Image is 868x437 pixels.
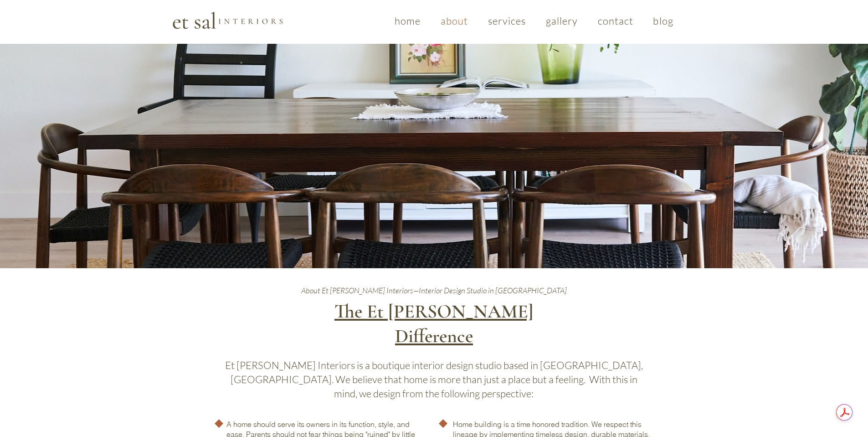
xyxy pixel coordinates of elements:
[432,10,476,31] a: about
[387,10,682,31] nav: Site
[590,10,642,31] a: contact
[334,300,534,347] span: The Et [PERSON_NAME] Difference
[172,11,283,30] img: Et Sal Logo
[546,15,578,27] span: gallery
[395,15,421,27] span: home
[598,15,634,27] span: contact
[538,10,586,31] a: gallery
[653,15,673,27] span: blog
[645,10,682,31] a: blog
[386,10,429,31] a: home
[488,15,526,27] span: services
[223,359,645,401] p: Et [PERSON_NAME] Interiors is a boutique interior design studio based in [GEOGRAPHIC_DATA], [GEOG...
[301,286,567,295] span: About Et [PERSON_NAME] Interiors—Interior Design Studio in [GEOGRAPHIC_DATA]
[441,15,468,27] span: about
[480,10,534,31] a: services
